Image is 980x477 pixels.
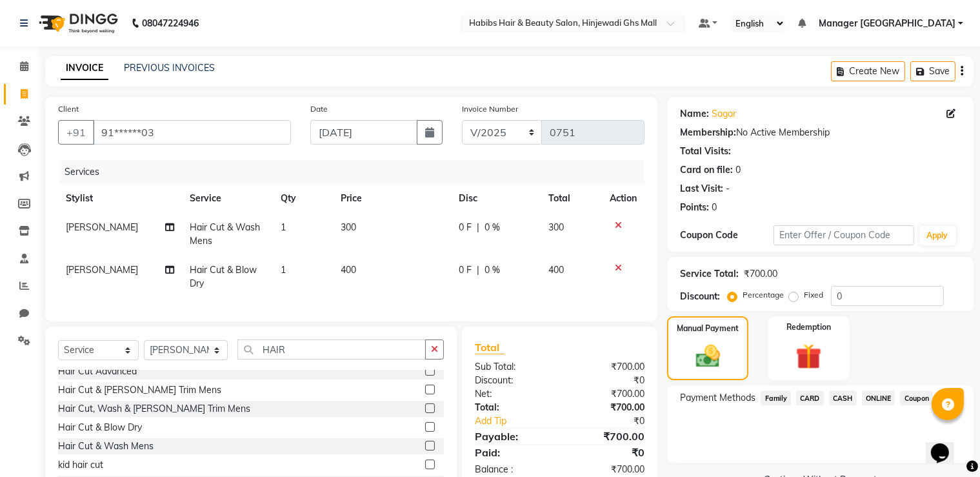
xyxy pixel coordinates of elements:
[548,264,564,276] span: 400
[680,201,709,214] div: Points:
[680,107,709,121] div: Name:
[124,62,215,74] a: PREVIOUS INVOICES
[58,184,182,213] th: Stylist
[680,145,731,158] div: Total Visits:
[688,342,728,370] img: _cash.svg
[926,425,967,464] iframe: chat widget
[61,57,108,80] a: INVOICE
[33,5,121,41] img: logo
[862,391,895,405] span: ONLINE
[465,387,560,401] div: Net:
[602,184,645,213] th: Action
[465,374,560,387] div: Discount:
[281,221,286,233] span: 1
[58,383,221,397] div: Hair Cut & [PERSON_NAME] Trim Mens
[190,264,257,289] span: Hair Cut & Blow Dry
[786,321,831,333] label: Redemption
[475,341,505,354] span: Total
[919,226,956,245] button: Apply
[680,126,736,139] div: Membership:
[451,184,541,213] th: Disc
[680,163,733,177] div: Card on file:
[680,182,723,196] div: Last Visit:
[281,264,286,276] span: 1
[333,184,451,213] th: Price
[58,402,250,416] div: Hair Cut, Wash & [PERSON_NAME] Trim Mens
[310,103,328,115] label: Date
[58,440,154,453] div: Hair Cut & Wash Mens
[680,391,755,405] span: Payment Methods
[831,61,905,81] button: Create New
[680,126,961,139] div: No Active Membership
[485,221,500,234] span: 0 %
[58,458,103,472] div: kid hair cut
[804,289,823,301] label: Fixed
[465,414,575,428] a: Add Tip
[796,391,824,405] span: CARD
[560,387,655,401] div: ₹700.00
[680,228,774,242] div: Coupon Code
[459,263,472,277] span: 0 F
[735,163,741,177] div: 0
[341,221,356,233] span: 300
[761,391,791,405] span: Family
[910,61,955,81] button: Save
[560,463,655,476] div: ₹700.00
[465,445,560,460] div: Paid:
[726,182,730,196] div: -
[58,365,137,378] div: Hair Cut Advanced
[680,267,739,281] div: Service Total:
[677,323,739,334] label: Manual Payment
[465,463,560,476] div: Balance :
[142,5,199,41] b: 08047224946
[190,221,260,247] span: Hair Cut & Wash Mens
[774,225,914,245] input: Enter Offer / Coupon Code
[465,401,560,414] div: Total:
[541,184,602,213] th: Total
[59,160,654,184] div: Services
[459,221,472,234] span: 0 F
[575,414,654,428] div: ₹0
[560,445,655,460] div: ₹0
[341,264,356,276] span: 400
[743,289,784,301] label: Percentage
[93,120,291,145] input: Search by Name/Mobile/Email/Code
[477,221,479,234] span: |
[900,391,933,405] span: Coupon
[560,429,655,444] div: ₹700.00
[680,290,720,303] div: Discount:
[788,341,830,372] img: _gift.svg
[819,17,955,30] span: Manager [GEOGRAPHIC_DATA]
[58,120,94,145] button: +91
[560,360,655,374] div: ₹700.00
[58,421,142,434] div: Hair Cut & Blow Dry
[465,360,560,374] div: Sub Total:
[485,263,500,277] span: 0 %
[829,391,857,405] span: CASH
[712,201,717,214] div: 0
[477,263,479,277] span: |
[744,267,777,281] div: ₹700.00
[465,429,560,444] div: Payable:
[66,264,138,276] span: [PERSON_NAME]
[462,103,518,115] label: Invoice Number
[560,374,655,387] div: ₹0
[712,107,736,121] a: Sagar
[237,340,426,360] input: Search or Scan
[548,221,564,233] span: 300
[66,221,138,233] span: [PERSON_NAME]
[560,401,655,414] div: ₹700.00
[58,103,79,115] label: Client
[182,184,273,213] th: Service
[273,184,334,213] th: Qty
